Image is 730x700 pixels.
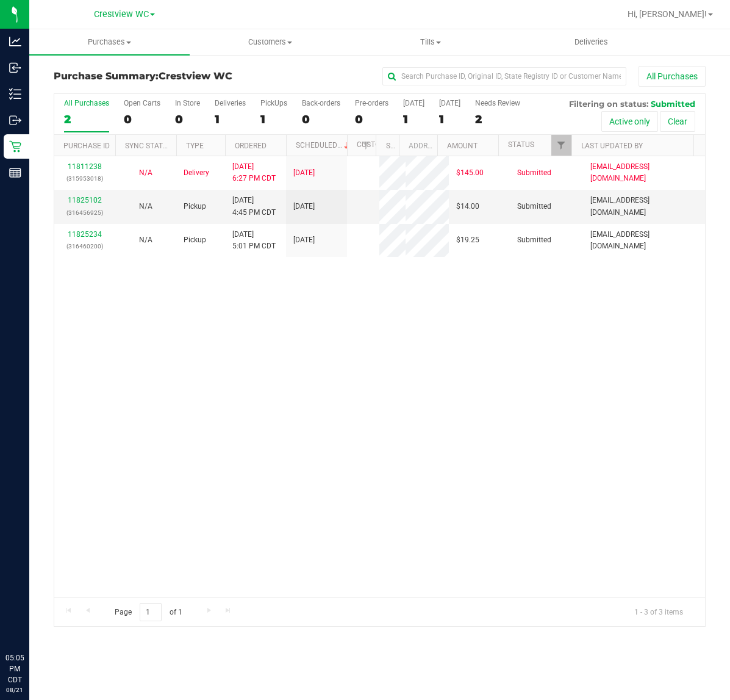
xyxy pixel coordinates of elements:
span: Submitted [651,99,695,109]
span: Filtering on status: [569,99,648,109]
span: Crestview WC [159,70,232,82]
inline-svg: Inventory [9,88,21,100]
div: 0 [175,112,200,126]
span: 1 - 3 of 3 items [624,603,693,621]
div: In Store [175,99,200,107]
span: [EMAIL_ADDRESS][DOMAIN_NAME] [590,161,698,184]
div: [DATE] [403,99,424,107]
span: Not Applicable [139,202,152,211]
a: 11811238 [68,162,102,171]
input: 1 [140,603,162,622]
span: Submitted [517,167,551,179]
button: Active only [601,111,658,132]
input: Search Purchase ID, Original ID, State Registry ID or Customer Name... [382,67,626,85]
span: Purchases [29,37,190,48]
button: N/A [139,234,152,246]
iframe: Resource center [12,602,49,639]
span: Deliveries [558,37,624,48]
span: [DATE] [293,167,315,179]
iframe: Resource center unread badge [36,601,51,615]
button: N/A [139,201,152,212]
div: 1 [439,112,460,126]
span: Delivery [184,167,209,179]
span: Pickup [184,201,206,212]
span: Submitted [517,234,551,246]
span: Page of 1 [104,603,192,622]
div: All Purchases [64,99,109,107]
div: [DATE] [439,99,460,107]
a: Amount [447,142,478,150]
a: Type [186,142,204,150]
div: 1 [403,112,424,126]
inline-svg: Outbound [9,114,21,126]
div: 0 [124,112,160,126]
a: 11825234 [68,230,102,239]
span: [DATE] [293,201,315,212]
span: [EMAIL_ADDRESS][DOMAIN_NAME] [590,229,698,252]
button: N/A [139,167,152,179]
span: Crestview WC [94,9,149,20]
a: Purchase ID [63,142,110,150]
th: Address [399,135,437,156]
div: Pre-orders [355,99,388,107]
p: (316456925) [62,207,108,218]
span: $145.00 [456,167,484,179]
a: Deliveries [511,29,671,55]
span: [EMAIL_ADDRESS][DOMAIN_NAME] [590,195,698,218]
div: 2 [64,112,109,126]
div: 1 [215,112,246,126]
span: Submitted [517,201,551,212]
span: $19.25 [456,234,479,246]
a: Purchases [29,29,190,55]
p: (315953018) [62,173,108,184]
span: Pickup [184,234,206,246]
a: Scheduled [296,141,351,150]
a: Ordered [235,142,267,150]
span: $14.00 [456,201,479,212]
span: Not Applicable [139,236,152,244]
div: 1 [260,112,287,126]
div: 0 [355,112,388,126]
div: Back-orders [302,99,340,107]
span: [DATE] [293,234,315,246]
inline-svg: Retail [9,140,21,153]
inline-svg: Analytics [9,35,21,48]
div: 2 [475,112,520,126]
button: Clear [660,111,695,132]
a: Sync Status [125,142,172,150]
p: (316460200) [62,240,108,252]
button: All Purchases [639,66,706,87]
span: [DATE] 6:27 PM CDT [232,161,276,184]
a: Status [508,140,534,149]
div: Deliveries [215,99,246,107]
a: Filter [551,135,571,156]
h3: Purchase Summary: [54,71,271,82]
div: 0 [302,112,340,126]
a: Filter [356,135,376,156]
inline-svg: Inbound [9,62,21,74]
a: 11825102 [68,196,102,204]
inline-svg: Reports [9,167,21,179]
p: 05:05 PM CDT [5,652,24,685]
span: Hi, [PERSON_NAME]! [628,9,707,19]
p: 08/21 [5,685,24,695]
span: Not Applicable [139,168,152,177]
span: Tills [351,37,510,48]
div: Needs Review [475,99,520,107]
span: Customers [190,37,349,48]
div: PickUps [260,99,287,107]
a: State Registry ID [386,142,450,150]
a: Last Updated By [581,142,643,150]
span: [DATE] 4:45 PM CDT [232,195,276,218]
a: Tills [351,29,511,55]
div: Open Carts [124,99,160,107]
a: Customers [190,29,350,55]
span: [DATE] 5:01 PM CDT [232,229,276,252]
